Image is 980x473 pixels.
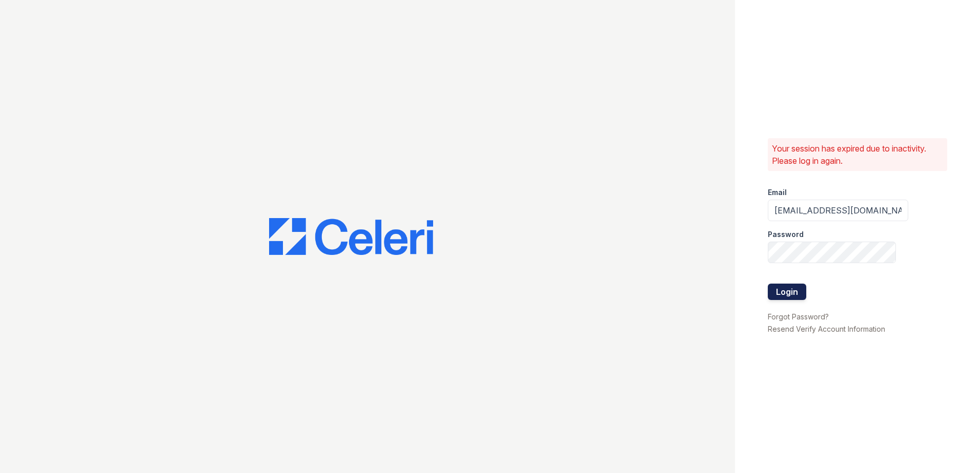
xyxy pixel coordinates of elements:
[768,325,885,333] a: Resend Verify Account Information
[768,187,787,198] label: Email
[768,284,806,300] button: Login
[768,312,829,321] a: Forgot Password?
[768,229,804,240] label: Password
[269,218,433,255] img: CE_Logo_Blue-a8612792a0a2168367f1c8372b55b34899dd931a85d93a1a3d3e32e68fde9ad4.png
[772,142,943,167] p: Your session has expired due to inactivity. Please log in again.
